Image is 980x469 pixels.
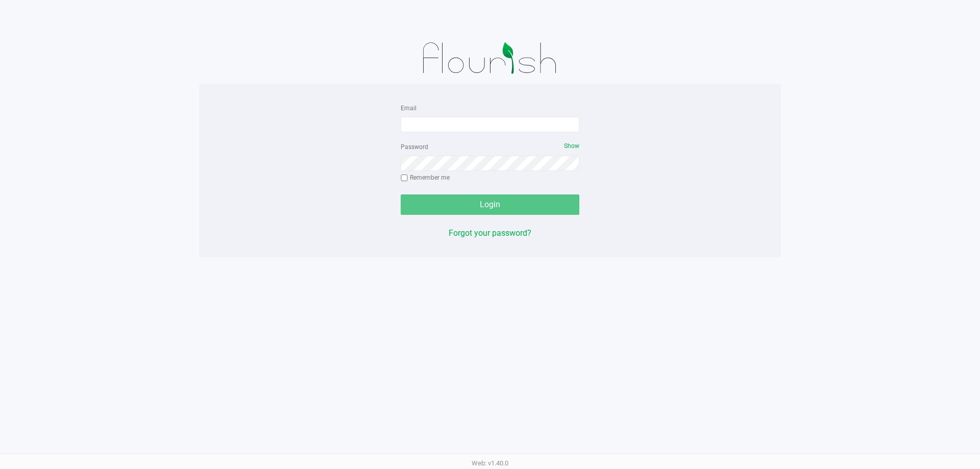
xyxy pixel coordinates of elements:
label: Email [401,104,416,113]
input: Remember me [401,175,408,182]
button: Forgot your password? [449,227,531,239]
label: Password [401,142,428,152]
span: Web: v1.40.0 [472,459,508,467]
label: Remember me [401,173,450,182]
span: Show [564,142,579,150]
